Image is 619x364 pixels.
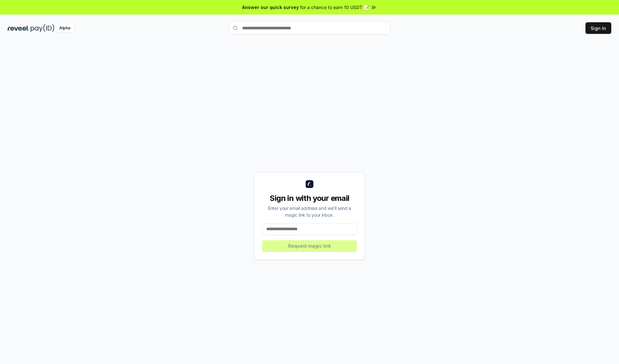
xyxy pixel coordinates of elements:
img: pay_id [31,24,54,32]
div: Alpha [56,24,74,32]
img: logo_small [306,180,313,188]
div: Enter your email address and we’ll send a magic link to your inbox. [262,205,357,218]
img: reveel_dark [8,24,29,32]
span: for a chance to earn 10 USDT 📝 [300,4,369,11]
button: Sign In [585,22,611,34]
div: Sign in with your email [262,193,357,203]
span: Answer our quick survey [242,4,299,11]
